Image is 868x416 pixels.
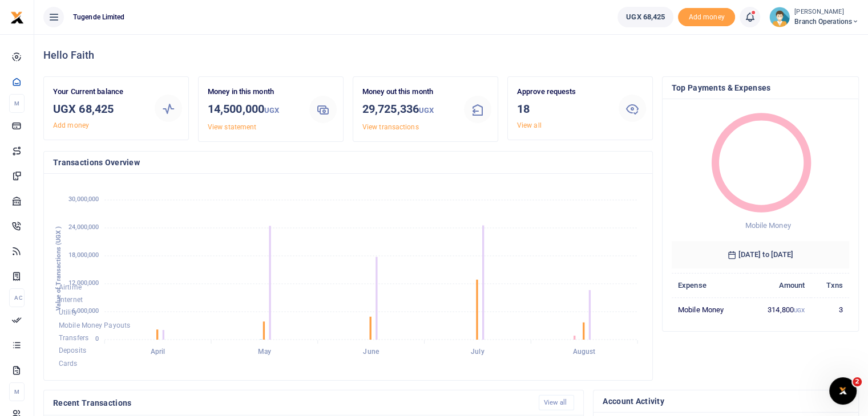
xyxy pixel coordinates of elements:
tspan: June [363,348,379,356]
h4: Recent Transactions [53,397,530,409]
li: Wallet ballance [613,7,678,27]
span: Utility [59,309,77,317]
tspan: July [471,348,484,356]
a: logo-small logo-large logo-large [10,13,24,21]
span: Internet [59,296,83,304]
a: View statement [208,123,256,131]
th: Txns [811,273,849,297]
tspan: May [258,348,271,356]
text: Value of Transactions (UGX ) [55,226,62,311]
p: Your Current balance [53,86,146,98]
tspan: 18,000,000 [68,251,99,259]
span: Tugende Limited [68,12,130,22]
tspan: 0 [95,335,99,342]
h4: Top Payments & Expenses [672,81,849,94]
span: Add money [678,8,735,27]
a: View transactions [362,123,419,131]
a: UGX 68,425 [617,7,673,27]
h4: Account Activity [603,395,849,407]
h3: 18 [517,100,609,117]
tspan: April [151,348,165,356]
tspan: August [573,348,596,356]
small: UGX [419,106,434,115]
li: Toup your wallet [678,8,735,27]
th: Expense [672,273,747,297]
span: Airtime [59,283,82,291]
img: logo-small [10,11,24,25]
li: Ac [9,288,25,307]
h3: 29,725,336 [362,100,455,119]
td: 314,800 [747,297,812,321]
img: profile-user [769,7,790,27]
p: Money out this month [362,86,455,98]
span: UGX 68,425 [626,11,665,23]
iframe: Intercom live chat [829,377,857,405]
th: Amount [747,273,812,297]
p: Money in this month [208,86,300,98]
li: M [9,382,25,401]
h6: [DATE] to [DATE] [672,241,849,268]
small: UGX [264,106,279,115]
p: Approve requests [517,86,609,98]
td: Mobile Money [672,297,747,321]
a: View all [517,121,542,129]
tspan: 30,000,000 [68,195,99,203]
a: Add money [678,12,735,21]
span: Mobile Money Payouts [59,321,130,329]
span: Mobile Money [745,221,790,230]
h4: Hello Faith [43,49,859,62]
span: 2 [853,377,862,386]
h3: 14,500,000 [208,100,300,119]
h4: Transactions Overview [53,156,643,169]
small: UGX [794,307,805,313]
tspan: 6,000,000 [72,307,99,315]
a: View all [539,395,575,410]
h3: UGX 68,425 [53,100,146,117]
tspan: 24,000,000 [68,223,99,231]
li: M [9,94,25,113]
span: Transfers [59,334,88,342]
td: 3 [811,297,849,321]
span: Deposits [59,347,86,355]
tspan: 12,000,000 [68,279,99,287]
small: [PERSON_NAME] [794,7,859,17]
a: profile-user [PERSON_NAME] Branch Operations [769,7,859,27]
a: Add money [53,121,89,129]
span: Branch Operations [794,17,859,27]
span: Cards [59,360,78,368]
